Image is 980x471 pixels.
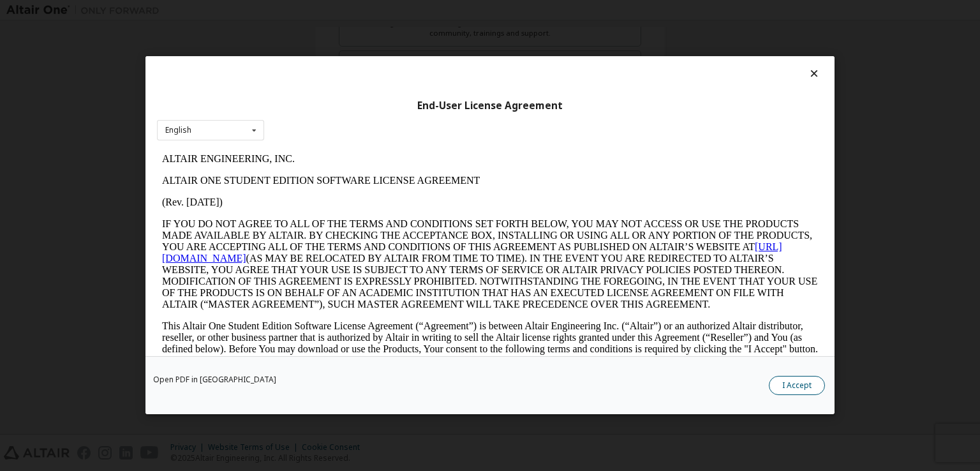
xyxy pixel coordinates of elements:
[165,126,191,134] div: English
[153,377,276,384] a: Open PDF in [GEOGRAPHIC_DATA]
[769,377,825,396] button: I Accept
[5,49,661,60] p: (Rev. [DATE])
[5,70,661,162] p: IF YOU DO NOT AGREE TO ALL OF THE TERMS AND CONDITIONS SET FORTH BELOW, YOU MAY NOT ACCESS OR USE...
[157,100,823,112] div: End-User License Agreement
[5,93,625,116] a: [URL][DOMAIN_NAME]
[5,27,661,38] p: ALTAIR ONE STUDENT EDITION SOFTWARE LICENSE AGREEMENT
[5,5,661,17] p: ALTAIR ENGINEERING, INC.
[5,172,661,218] p: This Altair One Student Edition Software License Agreement (“Agreement”) is between Altair Engine...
